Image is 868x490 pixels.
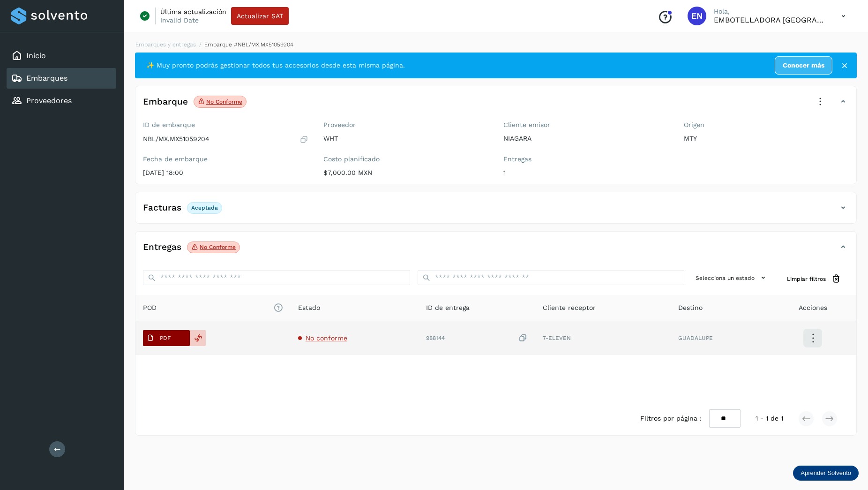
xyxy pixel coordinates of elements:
span: Cliente receptor [543,303,596,313]
p: Hola, [714,8,826,15]
td: 7-ELEVEN [535,321,671,355]
div: FacturasAceptada [135,200,856,223]
label: Cliente emisor [503,121,669,129]
div: Inicio [7,45,116,66]
span: No conforme [306,334,347,342]
span: 1 - 1 de 1 [756,414,783,423]
span: Estado [298,303,320,313]
label: Entregas [503,155,669,163]
span: Acciones [799,303,827,313]
div: Aprender Solvento [793,466,859,481]
p: PDF [160,335,171,341]
p: Última actualización [160,8,226,16]
span: Limpiar filtros [787,275,826,283]
p: NIAGARA [503,135,669,143]
a: Inicio [26,51,46,60]
h4: Embarque [143,97,188,107]
p: No conforme [206,98,242,105]
a: Proveedores [26,96,72,105]
label: Costo planificado [323,155,489,163]
p: Aceptada [191,204,218,211]
div: Reemplazar POD [190,330,206,346]
div: EmbarqueNo conforme [135,94,856,117]
div: EntregasNo conforme [135,239,856,263]
span: ✨ Muy pronto podrás gestionar todos tus accesorios desde esta misma página. [146,60,405,70]
p: $7,000.00 MXN [323,169,489,177]
div: 988144 [426,333,528,343]
button: Limpiar filtros [779,270,849,287]
button: PDF [143,330,190,346]
span: Actualizar SAT [237,13,283,19]
p: MTY [684,135,849,143]
label: Origen [684,121,849,129]
h4: Entregas [143,242,181,253]
span: ID de entrega [426,303,470,313]
a: Conocer más [775,56,832,75]
p: Invalid Date [160,16,199,24]
span: POD [143,303,283,313]
span: Destino [678,303,703,313]
p: [DATE] 18:00 [143,169,308,177]
p: NBL/MX.MX51059204 [143,135,210,143]
p: 1 [503,169,669,177]
div: Embarques [7,68,116,89]
button: Selecciona un estado [692,270,772,286]
h4: Facturas [143,203,181,213]
span: Embarque #NBL/MX.MX51059204 [204,41,293,48]
label: ID de embarque [143,121,308,129]
a: Embarques [26,74,67,83]
p: No conforme [200,244,236,250]
p: WHT [323,135,489,143]
p: EMBOTELLADORA NIAGARA DE MEXICO [714,15,826,24]
button: Actualizar SAT [231,7,289,25]
label: Proveedor [323,121,489,129]
td: GUADALUPE [671,321,770,355]
span: Filtros por página : [640,414,702,423]
nav: breadcrumb [135,40,857,49]
label: Fecha de embarque [143,155,308,163]
a: Embarques y entregas [135,41,196,48]
p: Aprender Solvento [801,469,851,477]
div: Proveedores [7,90,116,111]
